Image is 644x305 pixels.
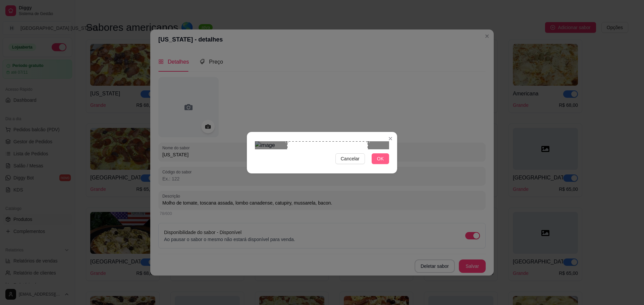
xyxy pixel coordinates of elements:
[372,153,389,164] button: OK
[341,155,360,162] span: Cancelar
[287,141,368,222] div: Use the arrow keys to move the crop selection area
[377,155,384,162] span: OK
[335,153,365,164] button: Cancelar
[255,141,389,149] img: image
[385,133,396,144] button: Close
